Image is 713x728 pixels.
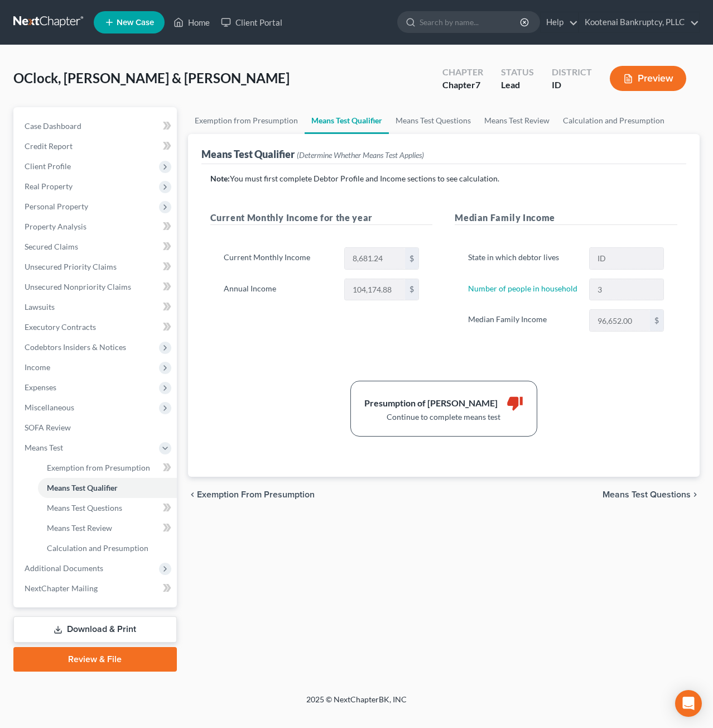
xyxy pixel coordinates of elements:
h5: Current Monthly Income for the year [210,211,433,225]
span: Real Property [25,181,73,191]
div: District [552,66,592,79]
span: Secured Claims [25,242,78,251]
a: Exemption from Presumption [188,107,305,134]
span: Property Analysis [25,222,86,231]
div: $ [405,248,418,269]
a: Means Test Review [478,107,556,134]
span: Income [25,362,50,372]
a: Unsecured Priority Claims [16,257,177,277]
a: Property Analysis [16,217,177,237]
span: Additional Documents [25,563,103,573]
label: Annual Income [218,279,339,301]
input: State [590,248,663,269]
button: Preview [610,66,686,91]
input: 0.00 [345,279,405,300]
a: Secured Claims [16,237,177,257]
a: Means Test Questions [389,107,478,134]
a: Kootenai Bankruptcy, PLLC [579,12,699,32]
div: Chapter [442,79,483,92]
div: Presumption of [PERSON_NAME] [364,397,498,410]
div: Lead [501,79,534,92]
a: Means Test Questions [38,498,177,518]
span: NextChapter Mailing [25,583,98,593]
span: (Determine Whether Means Test Applies) [297,150,424,160]
span: Calculation and Presumption [47,543,148,553]
span: Exemption from Presumption [47,463,150,472]
a: Case Dashboard [16,116,177,136]
span: SOFA Review [25,423,71,432]
span: Codebtors Insiders & Notices [25,342,126,352]
strong: Note: [210,174,230,183]
i: thumb_down [507,395,523,411]
span: Lawsuits [25,302,55,312]
span: Credit Report [25,141,73,151]
label: Median Family Income [463,309,583,332]
span: 7 [475,79,480,90]
a: Review & File [13,647,177,672]
span: Case Dashboard [25,121,81,131]
span: Means Test Review [47,523,112,533]
label: Current Monthly Income [218,247,339,270]
i: chevron_right [691,490,700,499]
a: Exemption from Presumption [38,458,177,478]
span: Exemption from Presumption [197,490,315,499]
div: $ [405,279,418,300]
input: -- [590,279,663,300]
p: You must first complete Debtor Profile and Income sections to see calculation. [210,173,678,184]
div: ID [552,79,592,92]
div: 2025 © NextChapterBK, INC [38,694,675,714]
span: Means Test [25,443,63,452]
input: 0.00 [590,310,650,331]
a: Help [541,12,578,32]
a: Calculation and Presumption [556,107,671,134]
span: Expenses [25,382,56,392]
a: Home [168,12,215,32]
div: Continue to complete means test [364,411,523,423]
a: Credit Report [16,136,177,156]
a: Download & Print [13,616,177,643]
a: Executory Contracts [16,317,177,337]
input: Search by name... [420,12,522,32]
a: Unsecured Nonpriority Claims [16,277,177,297]
a: Lawsuits [16,297,177,317]
span: OClock, [PERSON_NAME] & [PERSON_NAME] [13,70,290,86]
span: Client Profile [25,161,71,171]
span: Means Test Qualifier [47,483,118,492]
a: Means Test Review [38,518,177,538]
span: New Case [117,18,154,27]
a: Means Test Qualifier [305,107,389,134]
a: Client Portal [215,12,288,32]
label: State in which debtor lives [463,247,583,270]
a: NextChapter Mailing [16,578,177,598]
h5: Median Family Income [455,211,677,225]
i: chevron_left [188,490,197,499]
span: Unsecured Nonpriority Claims [25,282,131,291]
a: Means Test Qualifier [38,478,177,498]
span: Means Test Questions [47,503,122,513]
a: SOFA Review [16,418,177,438]
div: $ [650,310,663,331]
div: Chapter [442,66,483,79]
div: Means Test Qualifier [201,147,424,161]
a: Number of people in household [468,284,577,293]
span: Miscellaneous [25,403,74,412]
a: Calculation and Presumption [38,538,177,558]
button: Means Test Questions chevron_right [603,490,700,499]
span: Executory Contracts [25,322,96,332]
div: Open Intercom Messenger [675,690,702,717]
div: Status [501,66,534,79]
span: Personal Property [25,202,88,211]
input: 0.00 [345,248,405,269]
span: Unsecured Priority Claims [25,262,117,271]
span: Means Test Questions [603,490,691,499]
button: chevron_left Exemption from Presumption [188,490,315,499]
